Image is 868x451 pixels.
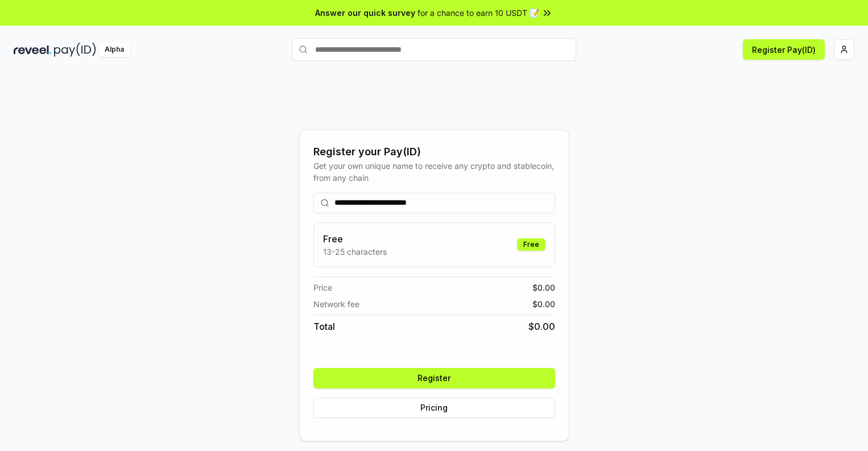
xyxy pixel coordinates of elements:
[14,43,52,57] img: reveel_dark
[743,39,825,60] button: Register Pay(ID)
[323,232,387,246] h3: Free
[313,160,555,184] div: Get your own unique name to receive any crypto and stablecoin, from any chain
[313,282,332,293] span: Price
[313,368,555,388] button: Register
[532,298,555,310] span: $ 0.00
[313,320,335,333] span: Total
[313,398,555,418] button: Pricing
[532,282,555,293] span: $ 0.00
[313,144,555,160] div: Register your Pay(ID)
[323,246,387,258] p: 13-25 characters
[54,43,96,57] img: pay_id
[315,7,415,19] span: Answer our quick survey
[98,43,130,57] div: Alpha
[418,7,539,19] span: for a chance to earn 10 USDT 📝
[528,320,555,333] span: $ 0.00
[313,298,359,310] span: Network fee
[517,238,545,251] div: Free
